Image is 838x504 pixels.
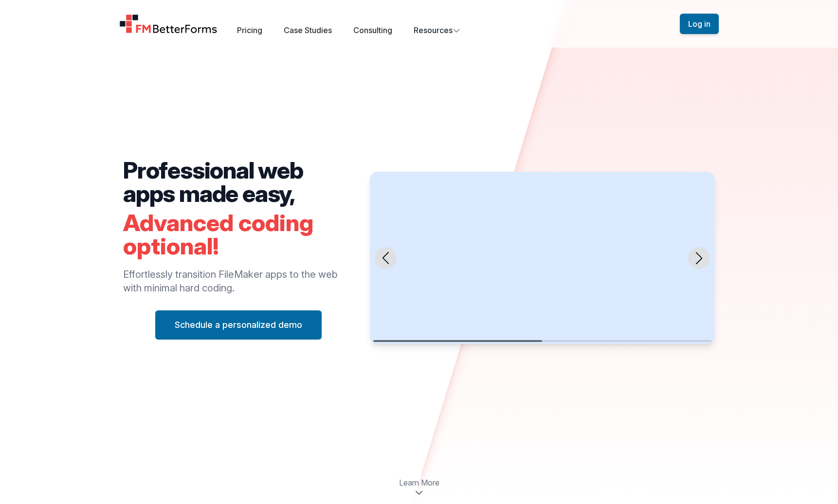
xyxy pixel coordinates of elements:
button: Log in [680,14,719,34]
nav: Global [108,12,730,36]
a: Pricing [237,25,262,35]
p: Effortlessly transition FileMaker apps to the web with minimal hard coding. [123,268,354,295]
span: Learn More [399,477,439,488]
button: Schedule a personalized demo [155,310,322,340]
a: Consulting [353,25,392,35]
h2: Advanced coding optional! [123,211,354,258]
a: Home [119,14,218,34]
a: Case Studies [284,25,332,35]
h2: Professional web apps made easy, [123,159,354,205]
button: Resources [414,24,460,36]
